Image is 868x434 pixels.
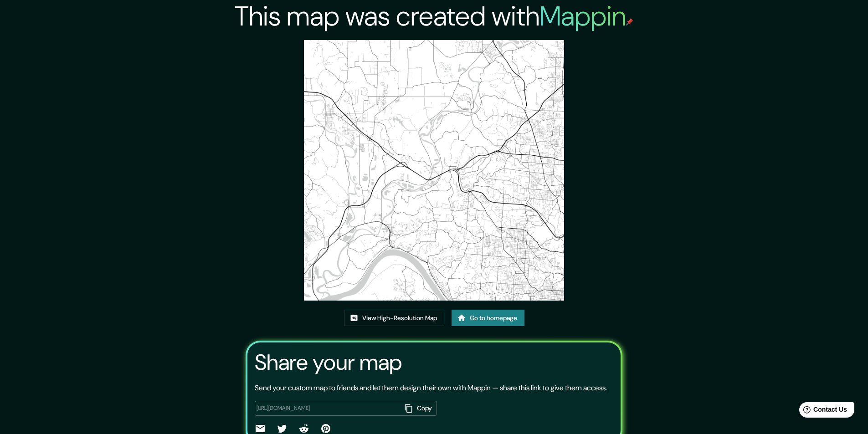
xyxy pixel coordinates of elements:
img: created-map [304,40,565,301]
p: Send your custom map to friends and let them design their own with Mappin — share this link to gi... [255,383,607,393]
img: mappin-pin [626,18,633,26]
a: Go to homepage [452,310,524,327]
a: View High-Resolution Map [344,310,444,327]
iframe: Help widget launcher [787,398,858,424]
h3: Share your map [255,350,402,375]
button: Copy [401,401,437,416]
